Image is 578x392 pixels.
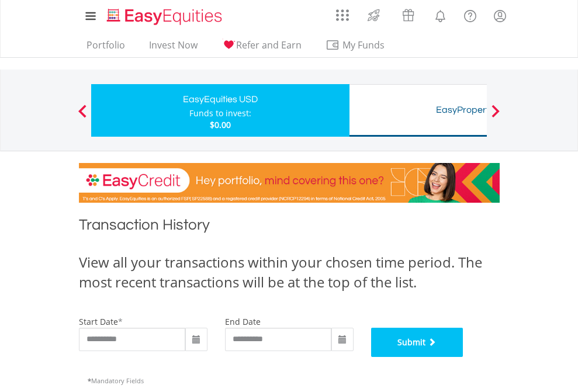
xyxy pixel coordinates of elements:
div: View all your transactions within your chosen time period. The most recent transactions will be a... [79,252,500,293]
span: $0.00 [210,119,231,130]
div: EasyEquities USD [98,91,342,107]
a: Home page [102,3,227,26]
img: EasyEquities_Logo.png [105,7,227,26]
a: FAQ's and Support [455,3,485,26]
a: My Profile [485,3,515,29]
a: Refer and Earn [217,39,306,57]
a: Invest Now [144,39,202,57]
img: vouchers-v2.svg [399,6,418,25]
img: EasyCredit Promotion Banner [79,163,500,203]
a: Portfolio [82,39,130,57]
a: AppsGrid [328,3,357,22]
button: Next [484,110,507,122]
label: end date [225,316,261,327]
div: Funds to invest: [189,107,251,119]
a: Vouchers [391,3,425,25]
span: Mandatory Fields [88,376,144,385]
button: Previous [71,110,94,122]
span: My Funds [326,37,402,53]
button: Submit [371,328,463,357]
h1: Transaction History [79,214,500,241]
label: start date [79,316,118,327]
img: grid-menu-icon.svg [336,9,349,22]
a: Notifications [425,3,455,26]
span: Refer and Earn [236,39,302,51]
img: thrive-v2.svg [364,6,383,25]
